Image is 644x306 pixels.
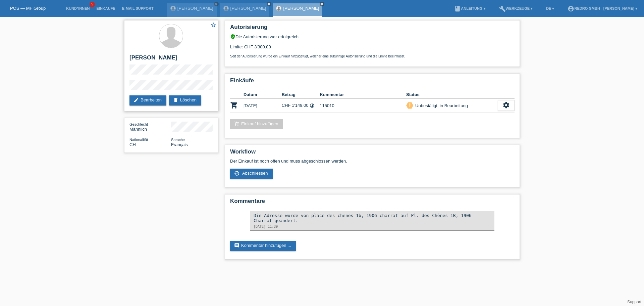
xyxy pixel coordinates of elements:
i: verified_user [230,34,235,39]
i: Fixe Raten (36 Raten) [310,103,315,108]
a: DE ▾ [543,6,557,10]
th: Datum [244,91,282,99]
i: comment [234,243,239,248]
h2: Einkäufe [230,77,515,87]
p: Seit der Autorisierung wurde ein Einkauf hinzugefügt, welcher eine zukünftige Autorisierung und d... [230,54,515,58]
i: priority_high [408,103,412,107]
a: editBearbeiten [129,95,166,105]
a: add_shopping_cartEinkauf hinzufügen [230,119,283,129]
a: deleteLöschen [169,95,201,105]
td: CHF 1'149.00 [282,99,320,113]
i: close [215,2,218,6]
th: Betrag [282,91,320,99]
td: [DATE] [244,99,282,113]
i: book [454,5,461,12]
a: close [214,2,219,6]
i: close [267,2,271,6]
a: star_border [210,22,216,29]
a: [PERSON_NAME] [230,6,266,11]
h2: Workflow [230,148,515,159]
i: delete [173,97,178,103]
a: account_circleRedro GmbH - [PERSON_NAME] ▾ [564,6,641,10]
i: check_circle_outline [234,171,239,176]
a: Einkäufe [93,6,118,10]
span: Sprache [171,138,185,142]
th: Kommentar [320,91,406,99]
th: Status [406,91,498,99]
a: close [320,2,324,6]
div: [DATE] 11:39 [254,225,491,228]
i: add_shopping_cart [234,121,239,127]
i: build [499,5,506,12]
td: 115010 [320,99,406,113]
a: commentKommentar hinzufügen ... [230,241,296,251]
a: Support [627,300,641,304]
i: settings [502,101,510,109]
a: bookAnleitung ▾ [451,6,489,10]
div: Die Autorisierung war erfolgreich. [230,34,515,39]
h2: [PERSON_NAME] [129,54,213,64]
i: star_border [210,22,216,28]
a: check_circle_outline Abschliessen [230,169,273,179]
h2: Kommentare [230,198,515,208]
p: Der Einkauf ist noch offen und muss abgeschlossen werden. [230,159,515,164]
a: [PERSON_NAME] [283,6,319,11]
h2: Autorisierung [230,24,515,34]
span: Schweiz [129,142,136,147]
span: Français [171,142,188,147]
i: edit [133,97,139,103]
span: Nationalität [129,138,148,142]
div: Limite: CHF 3'300.00 [230,39,515,58]
i: POSP00027615 [230,101,238,109]
a: close [267,2,271,6]
span: Geschlecht [129,122,148,126]
a: [PERSON_NAME] [177,6,213,11]
a: buildWerkzeuge ▾ [496,6,536,10]
a: Kund*innen [63,6,93,10]
span: Abschliessen [242,171,268,176]
div: Unbestätigt, in Bearbeitung [413,102,468,109]
a: POS — MF Group [10,6,46,11]
i: account_circle [568,5,574,12]
div: Männlich [129,122,171,132]
a: E-Mail Support [119,6,157,10]
span: 5 [90,2,95,7]
i: close [320,2,324,6]
div: Die Adresse wurde von place des chenes 1b, 1906 charrat auf Pl. des Chênes 1B, 1906 Charrat geänd... [254,213,491,223]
